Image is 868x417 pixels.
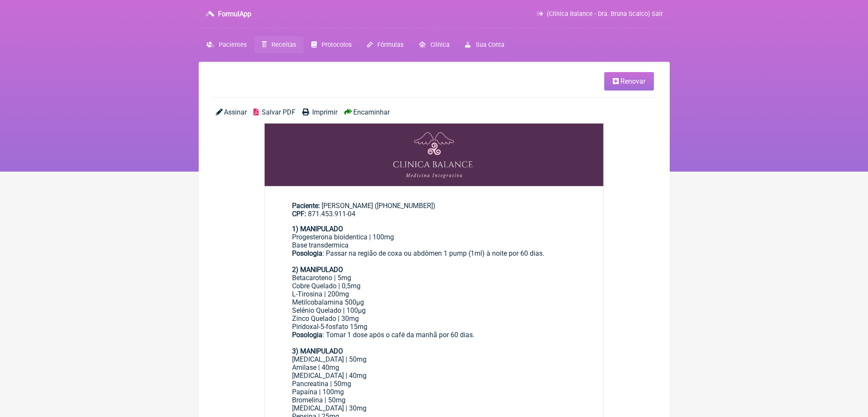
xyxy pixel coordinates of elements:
div: [MEDICAL_DATA] | 50mg [292,355,576,363]
span: (Clínica Balance - Dra. Bruna Scalco) Sair [547,10,663,18]
div: [MEDICAL_DATA] | 40mg [292,372,576,380]
a: (Clínica Balance - Dra. Bruna Scalco) Sair [537,10,662,18]
div: Progesterona bioidentica | 100mg [292,233,576,241]
span: Imprimir [312,108,337,116]
a: Protocolos [304,36,359,53]
div: Betacaroteno | 5mg [292,274,576,282]
div: L-Tirosina | 200mg [292,290,576,298]
img: OHRMBDAMBDLv2SiBD+EP9LuaQDBICIzAAAAAAAAAAAAAAAAAAAAAAAEAM3AEAAAAAAAAAAAAAAAAAAAAAAAAAAAAAYuAOAAAA... [265,124,604,186]
div: Amilase | 40mg [292,363,576,372]
div: Base transdermica [292,241,576,249]
div: Pancreatina | 50mg [292,380,576,388]
div: Papaína | 100mg [292,388,576,396]
span: Sua Conta [476,41,504,48]
div: Bromelina | 50mg [292,396,576,404]
div: Cobre Quelado | 0,5mg [292,282,576,290]
span: CPF: [292,210,306,218]
a: Sua Conta [457,36,512,53]
span: Clínica [430,41,450,48]
a: Encaminhar [344,108,390,116]
div: Metilcobalamina 500µg [292,298,576,306]
strong: 3) MANIPULADO [292,347,343,355]
div: Zinco Quelado | 30mg Piridoxal-5-fosfato 15mg [292,314,576,331]
a: Renovar [604,72,654,91]
strong: Posologia [292,249,322,257]
span: Renovar [620,77,645,85]
div: [MEDICAL_DATA] | 30mg [292,404,576,412]
a: Pacientes [199,36,254,53]
span: Paciente: [292,202,320,210]
span: Pacientes [219,41,247,48]
a: Salvar PDF [254,108,295,116]
span: Receitas [271,41,296,48]
strong: 2) MANIPULADO [292,266,343,274]
span: Assinar [224,108,247,116]
span: Fórmulas [377,41,403,48]
a: Fórmulas [359,36,411,53]
div: 871.453.911-04 [292,210,576,218]
strong: 1) MANIPULADO [292,225,343,233]
div: : Tomar 1 dose após o café da manhã por 60 dias. [292,331,576,339]
strong: Posologia [292,331,322,339]
a: Assinar [216,108,247,116]
h3: FormulApp [218,10,251,18]
span: Encaminhar [353,108,390,116]
a: Receitas [254,36,304,53]
span: Salvar PDF [262,108,295,116]
div: : Passar na região de coxa ou abdômen 1 pump (1ml) à noite por 60 dias. [292,249,576,266]
div: [PERSON_NAME] ([PHONE_NUMBER]) [292,202,576,218]
a: Imprimir [302,108,337,116]
div: Selênio Quelado | 100µg [292,306,576,314]
span: Protocolos [322,41,352,48]
a: Clínica [411,36,457,53]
